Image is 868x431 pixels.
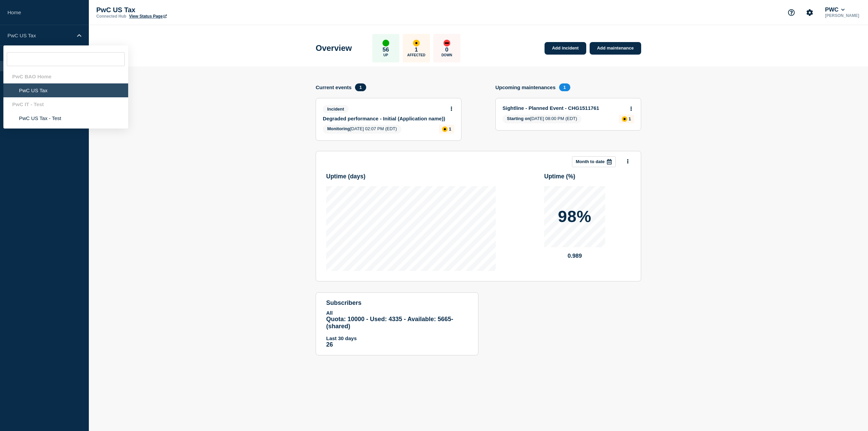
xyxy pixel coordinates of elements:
p: Connected Hub [96,14,126,19]
div: affected [622,116,627,122]
h3: Uptime ( % ) [544,173,631,180]
p: [PERSON_NAME] [824,13,861,18]
p: Month to date [576,159,605,164]
div: affected [413,40,420,46]
p: 0.989 [544,253,605,259]
p: 1 [629,116,631,121]
span: Monitoring [327,126,350,131]
p: 98% [558,209,591,225]
h4: subscribers [326,299,468,307]
h3: Uptime ( days ) [326,173,496,180]
div: PwC BAO Home [3,70,128,83]
h4: Current events [316,84,352,90]
p: 0 [445,46,448,53]
div: PwC IT - Test [3,97,128,111]
li: PwC US Tax - Test [3,111,128,125]
div: down [443,40,450,46]
button: Month to date [572,156,616,167]
span: Incident [323,105,349,113]
button: Support [784,5,798,20]
p: PwC US Tax [7,33,73,38]
span: Starting on [507,116,530,121]
button: Account settings [803,5,817,20]
h1: Overview [316,43,352,53]
p: Last 30 days [326,335,468,341]
a: Add maintenance [590,42,641,55]
span: [DATE] 02:07 PM (EDT) [323,125,401,134]
p: 26 [326,341,468,348]
p: 1 [415,46,418,53]
a: View Status Page [129,14,167,19]
p: Up [383,53,388,57]
div: up [382,40,389,46]
li: PwC US Tax [3,83,128,97]
p: Affected [407,53,425,57]
span: 1 [355,83,366,91]
a: Sightline - Planned Event - CHG1511761 [502,105,625,111]
p: 56 [382,46,389,53]
p: Down [441,53,452,57]
span: Quota: 10000 - Used: 4335 - Available: 5665 - (shared) [326,316,453,330]
p: All [326,310,468,316]
div: affected [442,126,448,132]
a: Add incident [545,42,586,55]
h4: Upcoming maintenances [495,84,556,90]
p: PwC US Tax [96,6,232,14]
a: Degraded performance - Initial (Application name)) [323,116,445,121]
p: 1 [449,126,451,132]
span: [DATE] 08:00 PM (EDT) [502,115,581,123]
span: 1 [559,83,570,91]
button: PWC [824,6,846,13]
